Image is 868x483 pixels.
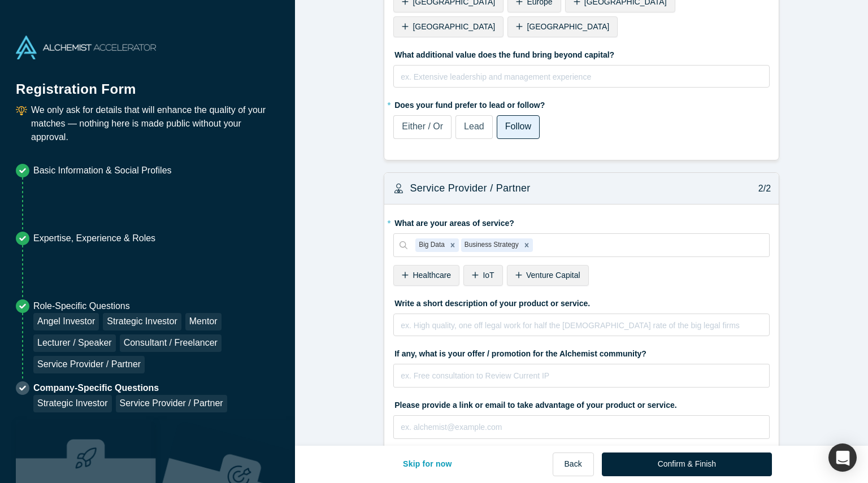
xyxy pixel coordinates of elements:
p: Basic Information & Social Profiles [33,164,172,177]
div: [GEOGRAPHIC_DATA] [393,16,504,37]
label: What are your areas of service? [393,214,770,229]
span: [GEOGRAPHIC_DATA] [527,22,609,31]
p: Role-Specific Questions [33,299,279,313]
label: Write a short description of your product or service. [393,294,770,310]
input: ex. alchemist@example.com [393,415,770,439]
div: rdw-wrapper [393,314,770,336]
p: We only ask for details that will enhance the quality of your matches — nothing here is made publ... [31,103,279,144]
div: Business Strategy [461,238,520,252]
div: Lecturer / Speaker [33,334,116,352]
div: Healthcare [393,265,459,286]
label: What additional value does the fund bring beyond capital? [393,45,770,61]
input: ex. Free consultation to Review Current IP [393,364,770,388]
label: Does your fund prefer to lead or follow? [393,95,770,111]
div: Remove Big Data [446,238,459,252]
span: Healthcare [413,271,451,280]
p: 2/2 [752,182,771,195]
p: Expertise, Experience & Roles [33,232,155,245]
div: [GEOGRAPHIC_DATA] [507,16,618,37]
div: Consultant / Freelancer [120,334,222,352]
span: [GEOGRAPHIC_DATA] [413,22,495,31]
div: Big Data [415,238,446,252]
div: Service Provider / Partner [33,356,145,373]
div: rdw-wrapper [393,65,770,88]
h1: Registration Form [16,67,279,99]
div: Service Provider / Partner [116,395,227,412]
div: rdw-editor [401,69,762,92]
div: Strategic Investor [103,313,181,330]
h3: Service Provider / Partner [410,181,531,196]
span: Either / Or [402,121,443,131]
button: Confirm & Finish [602,452,772,476]
div: rdw-editor [401,317,762,340]
p: Company-Specific Questions [33,381,227,395]
div: Venture Capital [507,265,589,286]
img: Alchemist Accelerator Logo [16,36,156,59]
button: Skip for now [391,452,464,476]
div: IoT [463,265,502,286]
label: Please provide a link or email to take advantage of your product or service. [393,395,770,411]
div: Remove Business Strategy [520,238,533,252]
span: Venture Capital [526,271,580,280]
span: IoT [483,271,494,280]
span: Lead [464,121,484,131]
label: If any, what is your offer / promotion for the Alchemist community? [393,344,770,360]
div: Angel Investor [33,313,99,330]
span: Follow [505,121,531,131]
div: Mentor [185,313,222,330]
div: Strategic Investor [33,395,112,412]
button: Back [553,452,594,476]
